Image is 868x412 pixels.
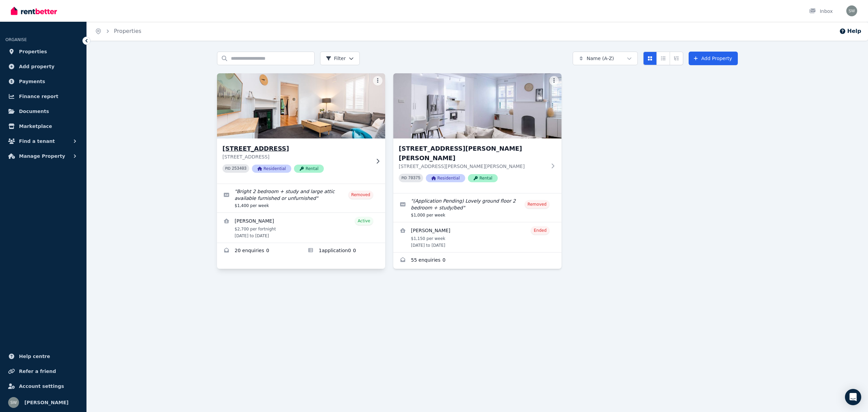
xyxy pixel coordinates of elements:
div: Open Intercom Messenger [845,389,861,405]
small: PID [225,167,231,170]
a: Help centre [5,350,81,363]
span: Finance report [19,92,58,100]
button: Card view [643,52,657,65]
img: Stacey Walker [8,397,19,408]
span: ORGANISE [5,37,27,42]
img: 3/17 Gipps Street, Bronte [213,72,390,140]
code: 253403 [232,166,246,171]
code: 70375 [408,176,420,181]
span: Residential [252,165,291,173]
span: Marketplace [19,122,52,130]
a: Add Property [689,52,738,65]
span: Filter [326,55,346,62]
span: Account settings [19,382,64,390]
button: More options [373,76,382,86]
a: 3/18 Manion Ave, Rose Bay[STREET_ADDRESS][PERSON_NAME][PERSON_NAME][STREET_ADDRESS][PERSON_NAME][... [393,73,561,193]
nav: Breadcrumb [87,22,150,41]
span: Refer a friend [19,367,56,375]
a: Marketplace [5,119,81,133]
span: Rental [468,174,498,182]
span: [PERSON_NAME] [24,398,68,407]
a: View details for Rechelle Carroll [217,213,385,243]
button: Filter [320,52,360,65]
img: Stacey Walker [846,5,857,16]
div: Inbox [809,8,833,15]
a: Payments [5,75,81,88]
a: Edit listing: (Application Pending) Lovely ground floor 2 bedroom + study/bed [393,193,561,222]
span: Help centre [19,352,50,360]
a: Edit listing: Bright 2 bedroom + study and large attic available furnished or unfurnished [217,184,385,212]
a: Enquiries for 3/17 Gipps Street, Bronte [217,243,301,259]
small: PID [401,176,407,180]
a: Properties [114,28,141,34]
span: Properties [19,48,47,56]
a: 3/17 Gipps Street, Bronte[STREET_ADDRESS][STREET_ADDRESS]PID 253403ResidentialRental [217,73,385,184]
span: Residential [426,174,465,182]
p: [STREET_ADDRESS][PERSON_NAME][PERSON_NAME] [399,163,547,170]
a: View details for Florian Kaumanns [393,222,561,252]
a: Add property [5,60,81,73]
img: 3/18 Manion Ave, Rose Bay [393,73,561,138]
span: Name (A-Z) [587,55,614,62]
a: Enquiries for 3/18 Manion Ave, Rose Bay [393,252,561,269]
p: [STREET_ADDRESS] [222,153,370,160]
img: RentBetter [11,6,57,16]
div: View options [643,52,683,65]
a: Finance report [5,90,81,103]
a: Applications for 3/17 Gipps Street, Bronte [301,243,385,259]
a: Refer a friend [5,364,81,378]
a: Properties [5,45,81,58]
button: Name (A-Z) [573,52,638,65]
button: Manage Property [5,149,81,163]
span: Rental [294,165,324,173]
span: Find a tenant [19,137,55,145]
a: Account settings [5,379,81,393]
button: Compact list view [656,52,670,65]
h3: [STREET_ADDRESS] [222,144,370,153]
button: Find a tenant [5,134,81,148]
span: Add property [19,62,55,71]
span: Documents [19,107,49,115]
a: Documents [5,105,81,118]
span: Payments [19,77,45,86]
button: Expanded list view [670,52,683,65]
span: Manage Property [19,152,65,160]
button: More options [549,76,559,86]
button: Help [839,27,861,35]
h3: [STREET_ADDRESS][PERSON_NAME][PERSON_NAME] [399,144,547,163]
